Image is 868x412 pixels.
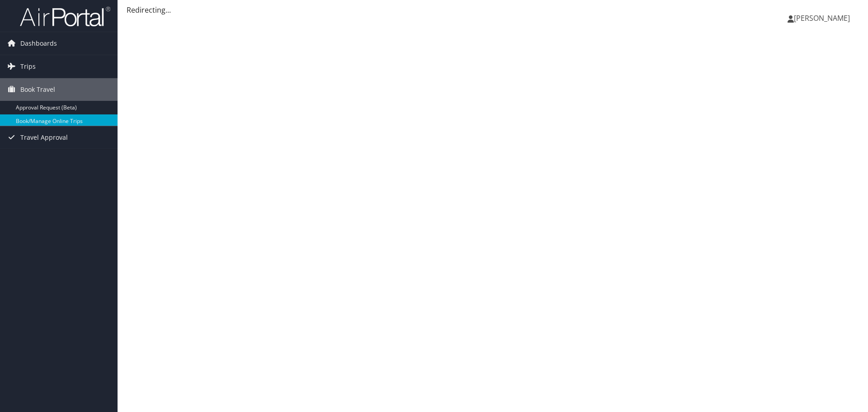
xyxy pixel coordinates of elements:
[794,13,850,23] span: [PERSON_NAME]
[788,5,859,32] a: [PERSON_NAME]
[20,126,68,149] span: Travel Approval
[20,55,36,78] span: Trips
[20,6,110,27] img: airportal-logo.png
[20,32,57,55] span: Dashboards
[127,5,859,15] div: Redirecting...
[20,78,55,101] span: Book Travel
